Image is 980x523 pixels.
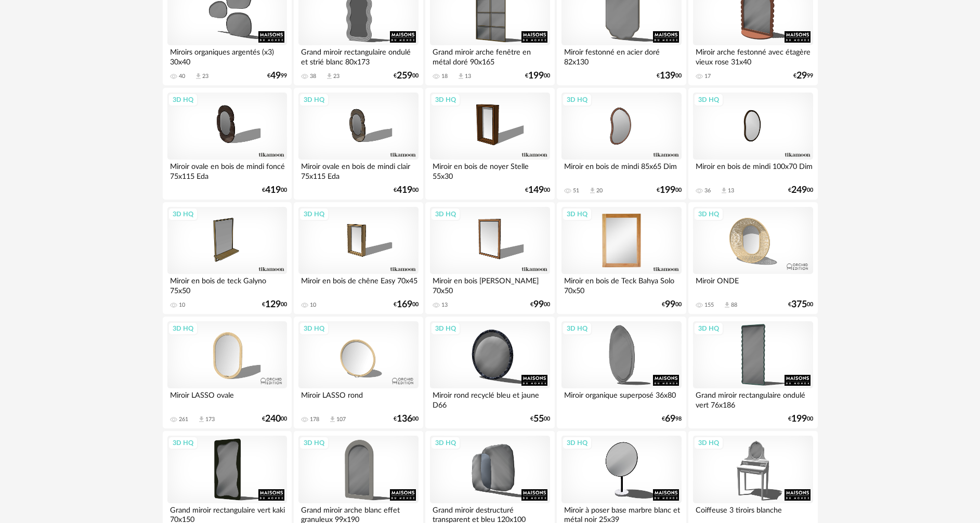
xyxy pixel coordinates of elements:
[394,415,419,423] div: € 00
[336,416,346,423] div: 107
[791,187,807,194] span: 249
[425,317,554,429] a: 3D HQ Miroir rond recyclé bleu et jaune D66 €5500
[704,187,711,194] div: 36
[528,187,544,194] span: 149
[788,301,813,308] div: € 00
[425,88,554,200] a: 3D HQ Miroir en bois de noyer Stelle 55x30 €14900
[310,73,316,80] div: 38
[688,202,817,315] a: 3D HQ Miroir ONDE 155 Download icon 88 €37500
[394,72,419,80] div: € 00
[561,388,681,409] div: Miroir organique superposé 36x80
[561,274,681,295] div: Miroir en bois de Teck Bahya Solo 70x50
[694,322,724,335] div: 3D HQ
[262,415,287,423] div: € 00
[294,202,423,315] a: 3D HQ Miroir en bois de chêne Easy 70x45 10 €16900
[430,388,550,409] div: Miroir rond recyclé bleu et jaune D66
[270,72,281,80] span: 49
[397,301,412,308] span: 169
[298,160,418,180] div: Miroir ovale en bois de mindi clair 75x115 Eda
[262,187,287,194] div: € 00
[394,301,419,308] div: € 00
[202,73,208,80] div: 23
[533,301,544,308] span: 99
[530,415,550,423] div: € 00
[533,415,544,423] span: 55
[430,207,461,221] div: 3D HQ
[298,45,418,66] div: Grand miroir rectangulaire ondulé et strié blanc 80x173
[299,322,329,335] div: 3D HQ
[168,207,198,221] div: 3D HQ
[397,72,412,80] span: 259
[557,317,686,429] a: 3D HQ Miroir organique superposé 36x80 €6998
[397,187,412,194] span: 419
[562,207,592,221] div: 3D HQ
[310,302,316,309] div: 10
[791,301,807,308] span: 375
[788,187,813,194] div: € 00
[179,302,185,309] div: 10
[265,187,281,194] span: 419
[530,301,550,308] div: € 00
[168,322,198,335] div: 3D HQ
[688,88,817,200] a: 3D HQ Miroir en bois de mindi 100x70 Dim 36 Download icon 13 €24900
[573,187,579,194] div: 51
[657,187,682,194] div: € 00
[665,415,675,423] span: 69
[167,388,287,409] div: Miroir LASSO ovale
[430,274,550,295] div: Miroir en bois [PERSON_NAME] 70x50
[163,88,292,200] a: 3D HQ Miroir ovale en bois de mindi foncé 75x115 Eda €41900
[525,72,550,80] div: € 00
[167,274,287,295] div: Miroir en bois de teck Galyno 75x50
[430,45,550,66] div: Grand miroir arche fenêtre en métal doré 90x165
[694,93,724,107] div: 3D HQ
[688,317,817,429] a: 3D HQ Grand miroir rectangulaire ondulé vert 76x186 €19900
[528,72,544,80] span: 199
[294,317,423,429] a: 3D HQ Miroir LASSO rond 178 Download icon 107 €13600
[168,436,198,450] div: 3D HQ
[265,415,281,423] span: 240
[728,187,734,194] div: 13
[298,274,418,295] div: Miroir en bois de chêne Easy 70x45
[562,322,592,335] div: 3D HQ
[179,73,185,80] div: 40
[660,187,675,194] span: 199
[693,160,813,180] div: Miroir en bois de mindi 100x70 Dim
[441,302,448,309] div: 13
[720,187,728,194] span: Download icon
[299,436,329,450] div: 3D HQ
[325,72,333,80] span: Download icon
[333,73,339,80] div: 23
[262,301,287,308] div: € 00
[665,301,675,308] span: 99
[693,45,813,66] div: Miroir arche festonné avec étagère vieux rose 31x40
[267,72,287,80] div: € 99
[561,160,681,180] div: Miroir en bois de mindi 85x65 Dim
[457,72,465,80] span: Download icon
[167,160,287,180] div: Miroir ovale en bois de mindi foncé 75x115 Eda
[168,93,198,107] div: 3D HQ
[198,415,205,423] span: Download icon
[562,436,592,450] div: 3D HQ
[731,302,737,309] div: 88
[294,88,423,200] a: 3D HQ Miroir ovale en bois de mindi clair 75x115 Eda €41900
[557,202,686,315] a: 3D HQ Miroir en bois de Teck Bahya Solo 70x50 €9900
[298,388,418,409] div: Miroir LASSO rond
[693,388,813,409] div: Grand miroir rectangulaire ondulé vert 76x186
[163,202,292,315] a: 3D HQ Miroir en bois de teck Galyno 75x50 10 €12900
[693,274,813,295] div: Miroir ONDE
[441,73,448,80] div: 18
[561,45,681,66] div: Miroir festonné en acier doré 82x130
[793,72,813,80] div: € 99
[694,436,724,450] div: 3D HQ
[562,93,592,107] div: 3D HQ
[660,72,675,80] span: 139
[329,415,336,423] span: Download icon
[265,301,281,308] span: 129
[394,187,419,194] div: € 00
[430,93,461,107] div: 3D HQ
[299,93,329,107] div: 3D HQ
[310,416,319,423] div: 178
[657,72,682,80] div: € 00
[465,73,471,80] div: 13
[430,436,461,450] div: 3D HQ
